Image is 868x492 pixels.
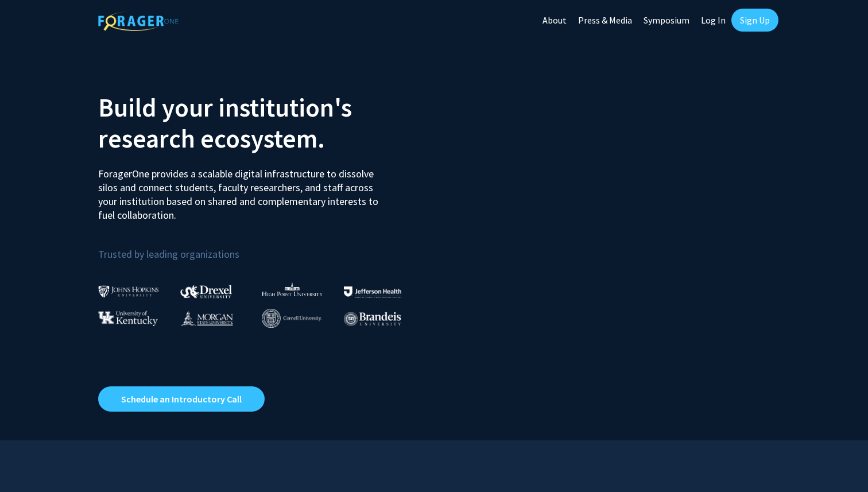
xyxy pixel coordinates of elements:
img: Johns Hopkins University [98,285,159,297]
h2: Build your institution's research ecosystem. [98,92,425,154]
img: High Point University [262,282,323,296]
img: Drexel University [180,285,232,298]
a: Sign Up [731,9,778,32]
p: Trusted by leading organizations [98,231,425,263]
a: Opens in a new tab [98,386,265,412]
img: ForagerOne Logo [98,11,179,31]
img: Morgan State University [180,311,233,326]
img: Thomas Jefferson University [344,286,401,297]
img: University of Kentucky [98,311,158,326]
img: Cornell University [262,309,321,328]
p: ForagerOne provides a scalable digital infrastructure to dissolve silos and connect students, fac... [98,158,386,222]
img: Brandeis University [344,312,401,326]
